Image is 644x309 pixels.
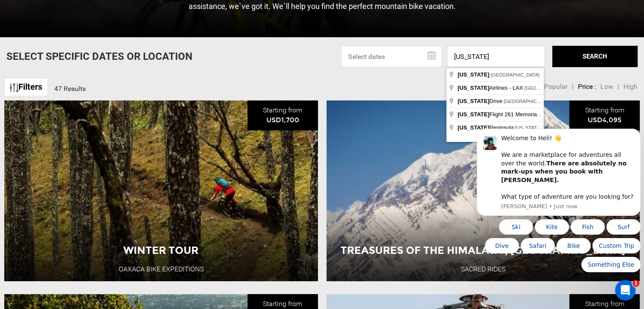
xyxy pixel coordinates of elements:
span: [US_STATE] [458,85,490,91]
p: Select Specific Dates Or Location [6,49,192,64]
span: 1 [632,280,639,287]
iframe: Intercom notifications message [473,72,644,286]
span: Airlines - LAX [458,85,524,91]
span: [US_STATE] [458,98,490,104]
span: Flight 261 Memorial [458,111,539,118]
span: Peninsula [458,124,515,131]
span: [US_STATE] [458,124,490,131]
input: Select dates [341,46,442,67]
span: Drive [458,98,504,104]
img: btn-icon.svg [10,83,18,92]
span: 47 Results [54,85,86,93]
iframe: Intercom live chat [615,280,635,300]
a: Filters [4,78,48,96]
span: [US_STATE] [458,71,490,78]
input: Enter a location [447,46,545,67]
button: SEARCH [552,46,638,67]
span: [US_STATE] [458,111,490,118]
